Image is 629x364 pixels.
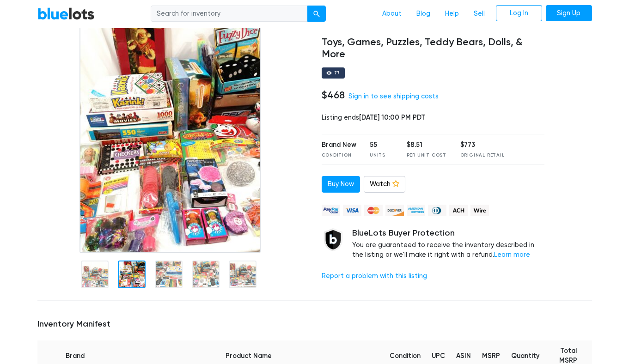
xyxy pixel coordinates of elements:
[37,7,95,20] a: BlueLots
[449,205,468,216] img: ach-b7992fed28a4f97f893c574229be66187b9afb3f1a8d16a4691d3d3140a8ab00.png
[322,228,345,251] img: buyer_protection_shield-3b65640a83011c7d3ede35a8e5a80bfdfaa6a97447f0071c1475b91a4b0b3d01.png
[496,5,542,22] a: Log In
[407,205,425,216] img: american_express-ae2a9f97a040b4b41f6397f7637041a5861d5f99d0716c09922aba4e24c8547d.png
[370,140,393,150] div: 55
[322,205,340,216] img: paypal_credit-80455e56f6e1299e8d57f40c0dcee7b8cd4ae79b9eccbfc37e2480457ba36de9.png
[546,5,592,22] a: Sign Up
[322,140,356,150] div: Brand New
[409,5,438,23] a: Blog
[364,176,405,193] a: Watch
[470,205,489,216] img: wire-908396882fe19aaaffefbd8e17b12f2f29708bd78693273c0e28e3a24408487f.png
[460,140,505,150] div: $773
[352,228,545,260] div: You are guaranteed to receive the inventory described in the listing or we'll make it right with ...
[407,140,446,150] div: $8.51
[348,92,439,100] a: Sign in to see shipping costs
[151,6,308,22] input: Search for inventory
[343,205,361,216] img: visa-79caf175f036a155110d1892330093d4c38f53c55c9ec9e2c3a54a56571784bb.png
[37,319,592,329] h5: Inventory Manifest
[352,228,545,238] h5: BlueLots Buyer Protection
[322,152,356,159] div: Condition
[385,205,404,216] img: discover-82be18ecfda2d062aad2762c1ca80e2d36a4073d45c9e0ffae68cd515fbd3d32.png
[407,152,446,159] div: Per Unit Cost
[322,176,360,193] a: Buy Now
[460,152,505,159] div: Original Retail
[322,89,345,101] h4: $468
[428,205,446,216] img: diners_club-c48f30131b33b1bb0e5d0e2dbd43a8bea4cb12cb2961413e2f4250e06c020426.png
[322,36,545,61] h4: Toys, Games, Puzzles, Teddy Bears, Dolls, & More
[438,5,466,23] a: Help
[466,5,492,23] a: Sell
[375,5,409,23] a: About
[364,205,383,216] img: mastercard-42073d1d8d11d6635de4c079ffdb20a4f30a903dc55d1612383a1b395dd17f39.png
[322,113,545,123] div: Listing ends
[322,272,427,280] a: Report a problem with this listing
[334,71,341,75] div: 77
[79,22,261,253] img: e923f947-131c-4fb3-9e14-d7a9c4db38a5-1752164511.jpg
[359,113,425,121] span: [DATE] 10:00 PM PDT
[494,251,530,259] a: Learn more
[370,152,393,159] div: Units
